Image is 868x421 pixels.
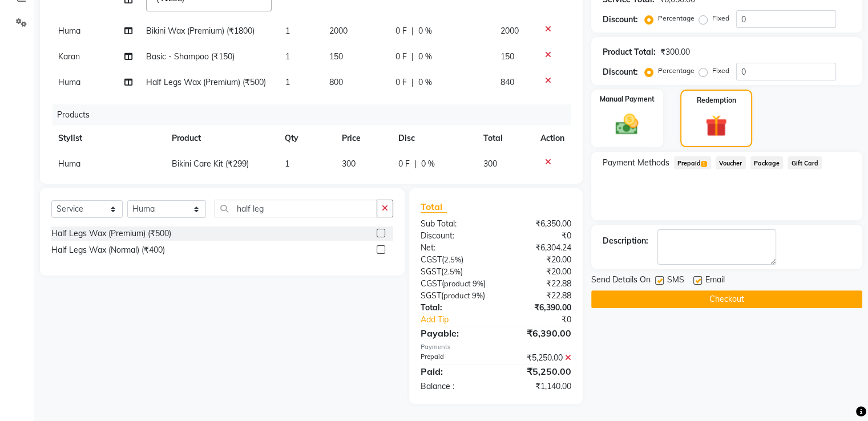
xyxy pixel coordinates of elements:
label: Manual Payment [600,94,655,104]
div: ₹6,350.00 [496,218,580,230]
span: Bikini Care Kit (₹299) [172,159,249,169]
span: 2.5% [443,267,461,276]
span: 300 [483,159,497,169]
div: Balance : [412,380,496,392]
div: ₹20.00 [496,254,580,266]
th: Total [477,126,534,151]
span: | [414,158,417,170]
span: 0 % [418,51,432,63]
div: ( ) [412,266,496,278]
div: Payable: [412,326,496,340]
th: Price [335,126,392,151]
span: 0 F [395,51,407,63]
span: | [411,51,414,63]
span: Email [705,274,725,288]
div: ₹1,140.00 [496,380,580,392]
span: 0 F [395,25,407,37]
span: 1 [285,77,290,87]
div: ( ) [412,278,496,290]
span: CGST [421,278,442,289]
span: Basic - Shampoo (₹150) [146,51,235,62]
span: 150 [500,51,514,62]
span: Gift Card [788,156,822,169]
div: Payments [421,342,571,352]
span: Huma [58,77,80,87]
div: ₹6,390.00 [496,302,580,314]
div: Description: [603,235,648,247]
span: SGST [421,290,441,301]
span: Payment Methods [603,157,669,169]
div: Half Legs Wax (Premium) (₹500) [51,228,171,240]
span: | [411,25,414,37]
div: ₹6,304.24 [496,242,580,254]
span: 0 % [418,76,432,88]
span: 2.5% [444,255,461,264]
button: Checkout [591,290,862,308]
span: product [443,291,470,300]
span: CGST [421,254,442,265]
span: Half Legs Wax (Premium) (₹500) [146,77,266,87]
span: Voucher [716,156,746,169]
span: 300 [342,159,356,169]
span: 9% [472,291,483,300]
div: Sub Total: [412,218,496,230]
label: Percentage [658,13,695,23]
th: Product [165,126,278,151]
div: Prepaid [412,352,496,364]
label: Redemption [697,95,736,106]
div: Discount: [412,230,496,242]
label: Fixed [712,13,729,23]
div: ( ) [412,290,496,302]
div: Products [53,104,580,126]
span: 0 F [395,76,407,88]
span: product [444,279,471,288]
div: ( ) [412,254,496,266]
span: 2000 [500,26,519,36]
span: 150 [329,51,343,62]
span: Total [421,201,447,213]
span: Prepaid [674,156,711,169]
div: ₹20.00 [496,266,580,278]
label: Fixed [712,66,729,76]
div: Product Total: [603,46,656,58]
span: 0 F [398,158,410,170]
div: ₹5,250.00 [496,365,580,378]
span: 1 [285,26,290,36]
span: Package [750,156,784,169]
span: Bikini Wax (Premium) (₹1800) [146,26,255,36]
th: Disc [391,126,477,151]
span: 0 % [421,158,435,170]
div: Discount: [603,14,638,26]
th: Qty [278,126,334,151]
div: Paid: [412,365,496,378]
span: Send Details On [591,274,651,288]
div: ₹0 [510,314,579,326]
div: ₹300.00 [660,46,690,58]
span: 1 [285,51,290,62]
div: Half Legs Wax (Normal) (₹400) [51,244,165,256]
span: Huma [58,26,80,36]
div: ₹0 [496,230,580,242]
input: Search or Scan [215,200,377,217]
span: Karan [58,51,80,62]
div: ₹22.88 [496,290,580,302]
span: Huma [58,159,80,169]
th: Stylist [51,126,165,151]
span: 2000 [329,26,348,36]
span: 840 [500,77,514,87]
div: ₹22.88 [496,278,580,290]
span: | [411,76,414,88]
div: Net: [412,242,496,254]
span: SGST [421,266,441,277]
label: Percentage [658,66,695,76]
div: Discount: [603,66,638,78]
div: Total: [412,302,496,314]
a: Add Tip [412,314,510,326]
span: SMS [667,274,684,288]
img: _gift.svg [699,112,734,139]
span: 9% [473,279,483,288]
img: _cash.svg [608,111,645,137]
div: ₹5,250.00 [496,352,580,364]
th: Action [534,126,571,151]
span: 1 [701,161,707,168]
